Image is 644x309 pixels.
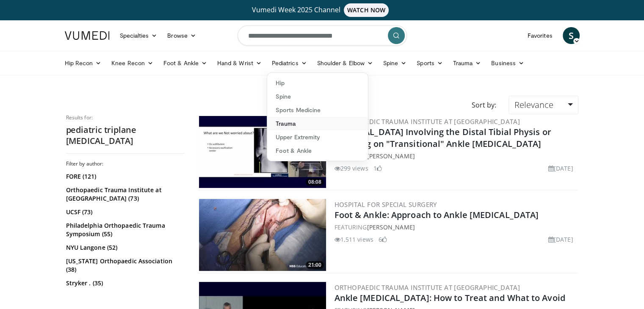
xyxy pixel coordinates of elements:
span: WATCH NOW [344,3,389,17]
img: 11e6c2d6-6d02-4b73-8306-415c3689a62c.300x170_q85_crop-smart_upscale.jpg [199,116,326,188]
a: Business [486,55,529,72]
p: Results for: [66,114,185,121]
input: Search topics, interventions [238,25,407,46]
img: b96871f0-b1fb-4fea-8d4a-767f35c326c2.300x170_q85_crop-smart_upscale.jpg [199,199,326,271]
a: Orthopaedic Trauma Institute at [GEOGRAPHIC_DATA] [334,117,520,126]
li: 299 views [334,164,368,173]
a: Foot & Ankle [267,144,368,157]
a: Spine [378,55,412,72]
a: Hip [267,76,368,90]
h2: pediatric triplane [MEDICAL_DATA] [66,124,185,146]
a: Spine [267,90,368,103]
a: Upper Extremity [267,130,368,144]
a: Orthopaedic Trauma Institute at [GEOGRAPHIC_DATA] [334,283,520,292]
a: Foot & Ankle [158,55,212,72]
div: FEATURING [334,152,577,160]
a: 21:00 [199,199,326,271]
a: Sports Medicine [267,103,368,117]
li: 1 [373,164,382,173]
span: 08:08 [306,178,324,186]
a: FORE (121) [66,172,182,181]
li: 6 [379,235,387,244]
a: Trauma [448,55,486,72]
a: [PERSON_NAME] [367,223,415,231]
a: [US_STATE] Orthopaedic Association (38) [66,257,182,274]
a: Favorites [522,27,558,44]
a: NYU Langone (52) [66,243,182,252]
a: Stryker . (35) [66,279,182,287]
a: Hand & Wrist [212,55,267,72]
a: UCSF (73) [66,208,182,216]
span: 21:00 [306,261,324,269]
a: [MEDICAL_DATA] Involving the Distal Tibial Physis or Focusing on "Transitional" Ankle [MEDICAL_DATA] [334,126,551,149]
a: Foot & Ankle: Approach to Ankle [MEDICAL_DATA] [334,209,539,221]
a: Browse [162,27,201,44]
a: Vumedi Week 2025 ChannelWATCH NOW [66,3,578,17]
li: 1,511 views [334,235,373,244]
div: Sort by: [465,96,502,114]
a: S [563,27,580,44]
a: Philadelphia Orthopaedic Trauma Symposium (55) [66,221,182,238]
span: Relevance [514,99,553,110]
a: Trauma [267,117,368,130]
li: [DATE] [548,235,573,244]
a: Knee Recon [106,55,158,72]
a: Pediatrics [267,55,312,72]
a: Relevance [509,96,578,114]
a: Ankle [MEDICAL_DATA]: How to Treat and What to Avoid [334,292,565,303]
a: Hospital for Special Surgery [334,200,437,209]
h3: Filter by author: [66,160,185,167]
div: FEATURING [334,223,577,232]
li: [DATE] [548,164,573,173]
a: Shoulder & Elbow [312,55,378,72]
a: Hip Recon [60,55,107,72]
a: Orthopaedic Trauma Institute at [GEOGRAPHIC_DATA] (73) [66,186,182,203]
img: VuMedi Logo [65,31,110,40]
a: [PERSON_NAME] [367,152,415,160]
a: Sports [412,55,448,72]
a: Specialties [115,27,163,44]
a: 08:08 [199,116,326,188]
